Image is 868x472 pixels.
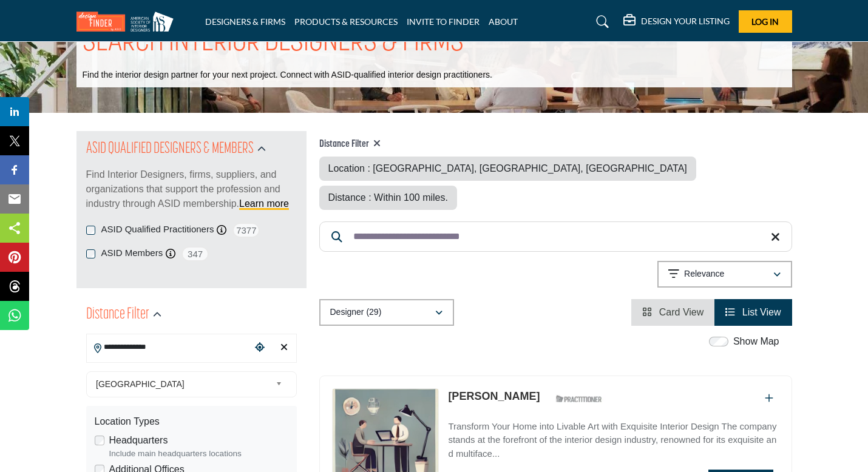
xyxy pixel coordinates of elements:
div: DESIGN YOUR LISTING [623,15,730,29]
h2: ASID QUALIFIED DESIGNERS & MEMBERS [86,138,254,160]
input: ASID Qualified Practitioners checkbox [86,226,95,235]
a: [PERSON_NAME] [448,390,540,402]
a: ABOUT [489,16,518,27]
span: Distance : Within 100 miles. [328,192,448,203]
img: Site Logo [76,12,180,32]
button: Designer (29) [319,299,454,326]
button: Relevance [657,261,792,288]
div: Choose your current location [251,335,269,361]
p: Find Interior Designers, firms, suppliers, and organizations that support the profession and indu... [86,167,297,211]
a: Learn more [239,198,289,209]
div: Location Types [95,414,288,429]
p: Find the interior design partner for your next project. Connect with ASID-qualified interior desi... [83,69,492,81]
span: Card View [659,307,704,317]
a: Search [585,12,617,32]
h1: SEARCH INTERIOR DESIGNERS & FIRMS [83,24,464,62]
a: PRODUCTS & RESOURCES [294,16,398,27]
a: View List [725,307,781,317]
h5: DESIGN YOUR LISTING [641,16,730,27]
p: Mary Torbert [448,388,540,405]
span: 7377 [232,223,260,238]
button: Log In [739,10,792,33]
li: Card View [631,299,714,326]
p: Relevance [684,268,724,280]
span: Log In [751,16,779,27]
h4: Distance Filter [319,138,792,150]
a: Add To List [765,393,773,403]
label: ASID Qualified Practitioners [101,223,214,237]
h2: Distance Filter [86,304,149,326]
p: Designer (29) [330,306,382,319]
label: Show Map [733,334,779,349]
img: ASID Qualified Practitioners Badge Icon [551,391,606,406]
a: Transform Your Home into Livable Art with Exquisite Interior Design The company stands at the for... [448,413,779,461]
span: [GEOGRAPHIC_DATA] [96,377,271,391]
input: Search Location [87,335,251,359]
a: DESIGNERS & FIRMS [205,16,285,27]
label: Headquarters [109,433,168,448]
span: Location : [GEOGRAPHIC_DATA], [GEOGRAPHIC_DATA], [GEOGRAPHIC_DATA] [328,163,687,174]
span: List View [742,307,781,317]
span: 347 [181,246,209,261]
li: List View [714,299,792,326]
div: Clear search location [275,335,293,361]
input: Search Keyword [319,221,792,252]
p: Transform Your Home into Livable Art with Exquisite Interior Design The company stands at the for... [448,420,779,461]
label: ASID Members [101,246,163,260]
div: Include main headquarters locations [109,448,288,460]
a: INVITE TO FINDER [407,16,480,27]
input: ASID Members checkbox [86,249,95,258]
a: View Card [642,307,704,317]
